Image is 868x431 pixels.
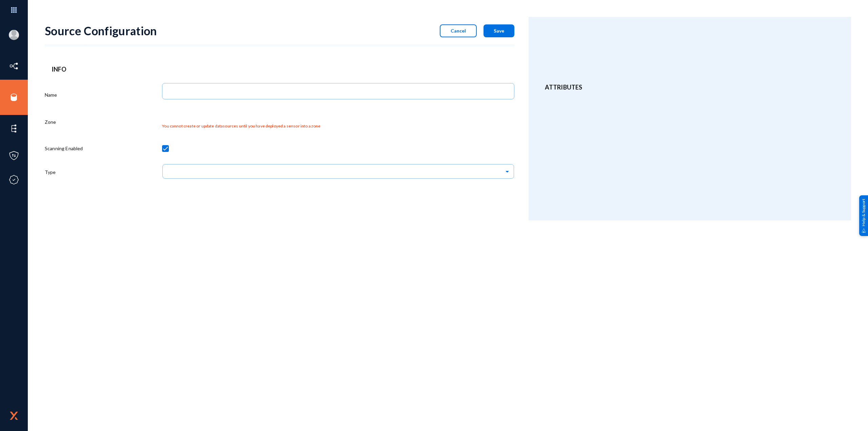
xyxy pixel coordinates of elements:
div: Help & Support [859,195,868,236]
img: help_support.svg [862,228,866,233]
header: Info [52,65,508,74]
img: icon-policies.svg [9,151,19,161]
img: blank-profile-picture.png [9,30,19,40]
img: icon-elements.svg [9,123,19,134]
img: icon-inventory.svg [9,61,19,71]
img: icon-sources.svg [9,92,19,102]
label: Zone [45,118,56,125]
img: icon-compliance.svg [9,175,19,185]
label: Scanning Enabled [45,145,83,152]
label: Name [45,91,57,98]
button: Cancel [440,24,477,37]
header: Attributes [545,83,835,92]
div: Source Configuration [45,24,157,38]
span: Cancel [451,28,466,34]
img: app launcher [4,3,24,17]
button: Save [484,24,514,37]
span: Save [494,28,504,34]
div: You cannot create or update datasources until you have deployed a sensor into a zone [162,114,320,138]
label: Type [45,169,56,176]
